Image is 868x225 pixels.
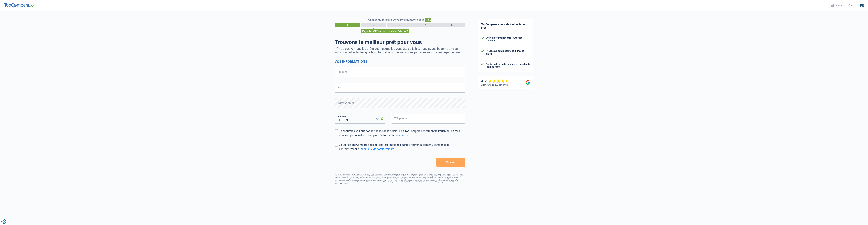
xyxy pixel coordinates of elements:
[425,18,431,22] span: 15%
[486,36,530,42] div: Offres instantanées de toutes les banques
[368,18,425,21] span: Chance de réussite de votre simulation est de
[481,79,509,84] div: 4.7
[362,147,394,151] a: politique de confidentialité
[387,23,413,27] div: 3
[335,60,465,64] h2: Vos informations
[486,63,530,69] div: Confirmation de la banque en une demi-journée max
[335,174,465,184] footer: LorEmipsum Dolorsi AME, Con ad Elitsedd 8, 5194 Eiusm-Tempor, inc utlabor etd magnaaliq eni admin...
[399,30,408,33] span: étape 2
[373,30,379,33] span: +30%
[860,4,864,7] div: fr
[339,129,465,137] div: Je confirme avoir pris connaissance de la politique de TopCompare concernant le traitement de mes...
[361,23,386,27] div: 2
[391,114,465,124] input: 401020304
[481,84,508,86] div: Selon l’avis de 266 personnes
[335,23,360,27] div: 1
[439,23,465,27] div: 5
[436,158,465,167] button: Suivant
[335,39,465,45] h1: Trouvons le meilleur prêt pour vous
[361,29,409,33] div: Rajoutez en complétant l'
[335,47,465,54] p: Afin de trouver tous les prêts pour lesquelles vous êtes éligible, nous avons besoin de mieux vou...
[397,134,409,137] a: cliquez ici
[829,3,858,8] button: Formulaire sécurisé
[486,50,530,55] div: Processus complètement digital et gratuit
[478,19,533,33] div: TopCompare vous aide à obtenir un prêt
[339,143,465,151] div: J'autorise TopCompare à utiliser ces informations pour me fournir du contenu personnalisé conform...
[413,23,439,27] div: 4
[4,3,34,7] img: TopCompare Logo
